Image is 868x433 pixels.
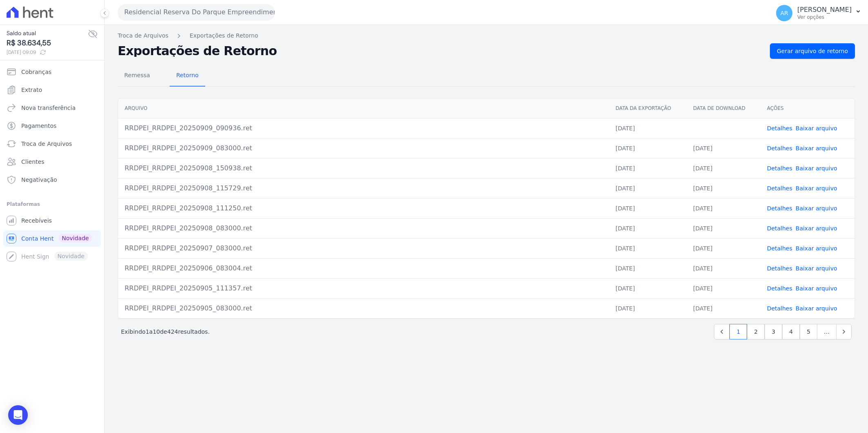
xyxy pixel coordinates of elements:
[125,143,602,153] div: RRDPEI_RRDPEI_20250909_083000.ret
[125,243,602,253] div: RRDPEI_RRDPEI_20250907_083000.ret
[609,278,687,298] td: [DATE]
[21,216,52,225] span: Recebíveis
[687,178,761,198] td: [DATE]
[118,65,157,87] a: Remessa
[817,324,837,339] span: …
[7,29,88,38] span: Saldo atual
[3,230,101,247] a: Conta Hent Novidade
[765,324,782,339] a: 3
[8,405,28,425] div: Open Intercom Messenger
[796,185,837,192] a: Baixar arquivo
[121,328,210,336] p: Exibindo a de resultados.
[761,98,855,118] th: Ações
[767,165,792,172] a: Detalhes
[119,67,155,83] span: Remessa
[118,45,763,57] h2: Exportações de Retorno
[767,305,792,312] a: Detalhes
[796,245,837,252] a: Baixar arquivo
[797,14,852,20] p: Ver opções
[609,98,687,118] th: Data da Exportação
[125,304,602,313] div: RRDPEI_RRDPEI_20250905_083000.ret
[796,165,837,172] a: Baixar arquivo
[21,122,56,130] span: Pagamentos
[609,158,687,178] td: [DATE]
[21,176,57,184] span: Negativação
[609,118,687,138] td: [DATE]
[125,203,602,213] div: RRDPEI_RRDPEI_20250908_111250.ret
[167,328,178,335] span: 424
[3,136,101,152] a: Troca de Arquivos
[767,285,792,292] a: Detalhes
[687,98,761,118] th: Data de Download
[3,82,101,98] a: Extrato
[21,158,44,166] span: Clientes
[714,324,729,339] a: Previous
[782,324,800,339] a: 4
[3,118,101,134] a: Pagamentos
[797,6,852,14] p: [PERSON_NAME]
[7,64,98,265] nav: Sidebar
[3,64,101,80] a: Cobranças
[747,324,765,339] a: 2
[7,38,88,49] span: R$ 38.634,55
[118,31,168,40] a: Troca de Arquivos
[767,185,792,192] a: Detalhes
[21,86,42,94] span: Extrato
[609,218,687,238] td: [DATE]
[125,263,602,273] div: RRDPEI_RRDPEI_20250906_083004.ret
[767,125,792,132] a: Detalhes
[125,163,602,173] div: RRDPEI_RRDPEI_20250908_150938.ret
[125,123,602,133] div: RRDPEI_RRDPEI_20250909_090936.ret
[780,10,788,16] span: AR
[3,154,101,170] a: Clientes
[170,65,205,87] a: Retorno
[800,324,817,339] a: 5
[796,145,837,152] a: Baixar arquivo
[796,265,837,272] a: Baixar arquivo
[770,43,855,59] a: Gerar arquivo de retorno
[3,172,101,188] a: Negativação
[687,218,761,238] td: [DATE]
[125,183,602,193] div: RRDPEI_RRDPEI_20250908_115729.ret
[796,225,837,232] a: Baixar arquivo
[767,225,792,232] a: Detalhes
[796,285,837,292] a: Baixar arquivo
[796,205,837,212] a: Baixar arquivo
[21,104,76,112] span: Nova transferência
[118,98,609,118] th: Arquivo
[609,198,687,218] td: [DATE]
[21,140,72,148] span: Troca de Arquivos
[767,205,792,212] a: Detalhes
[190,31,258,40] a: Exportações de Retorno
[118,31,855,40] nav: Breadcrumb
[836,324,852,339] a: Next
[7,49,88,56] span: [DATE] 09:09
[609,178,687,198] td: [DATE]
[171,67,204,83] span: Retorno
[687,238,761,258] td: [DATE]
[796,125,837,132] a: Baixar arquivo
[21,234,54,243] span: Conta Hent
[118,4,275,20] button: Residencial Reserva Do Parque Empreendimento Imobiliario LTDA
[609,238,687,258] td: [DATE]
[7,199,98,209] div: Plataformas
[687,298,761,318] td: [DATE]
[796,305,837,312] a: Baixar arquivo
[609,138,687,158] td: [DATE]
[687,258,761,278] td: [DATE]
[767,145,792,152] a: Detalhes
[609,298,687,318] td: [DATE]
[777,47,848,55] span: Gerar arquivo de retorno
[687,138,761,158] td: [DATE]
[3,100,101,116] a: Nova transferência
[767,245,792,252] a: Detalhes
[3,212,101,229] a: Recebíveis
[21,68,51,76] span: Cobranças
[125,283,602,293] div: RRDPEI_RRDPEI_20250905_111357.ret
[687,158,761,178] td: [DATE]
[125,223,602,233] div: RRDPEI_RRDPEI_20250908_083000.ret
[770,2,868,25] button: AR [PERSON_NAME] Ver opções
[58,234,92,243] span: Novidade
[687,278,761,298] td: [DATE]
[687,198,761,218] td: [DATE]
